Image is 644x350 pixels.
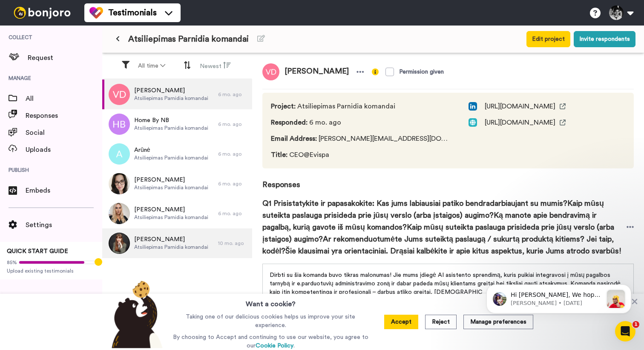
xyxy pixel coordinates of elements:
button: Manage preferences [463,315,533,329]
a: [PERSON_NAME]Atsiliepimas Parnidia komandai10 mo. ago [102,228,252,258]
img: 440c16ee-d4ae-41b0-8aa1-bc6631d949e4.jpeg [109,203,130,224]
button: Newest [195,58,236,74]
span: [PERSON_NAME] [134,235,208,244]
p: Taking one of our delicious cookies helps us improve your site experience. [171,313,371,330]
span: Atsiliepimas Parnidia komandai [128,33,249,45]
span: Atsiliepimas Parnidia komandai [134,244,208,250]
span: Atsiliepimas Parnidia komandai [134,95,208,102]
span: Home By NB [134,116,208,125]
span: [PERSON_NAME] [134,86,208,95]
span: Testimonials [108,7,157,19]
div: 6 mo. ago [218,121,248,128]
a: ArūnėAtsiliepimas Parnidia komandai6 mo. ago [102,139,252,169]
span: Email Address : [271,135,317,142]
span: Responded : [271,119,308,126]
button: Accept [384,315,418,329]
span: [PERSON_NAME] [279,63,354,80]
span: Arūnė [134,146,208,154]
iframe: Intercom live chat [615,321,635,341]
span: Q1 Prisistatykite ir papasakokite: Kas jums labiausiai patiko bendradarbiaujant su mumis?Kaip mūs... [262,197,627,257]
img: info-yellow.svg [372,68,379,75]
a: Home By NBAtsiliepimas Parnidia komandai6 mo. ago [102,109,252,139]
span: Atsiliepimas Parnidia komandai [134,125,208,131]
span: Hi [PERSON_NAME], We hope you and your customers have been having a great time with [PERSON_NAME]... [37,24,129,174]
p: By choosing to Accept and continuing to use our website, you agree to our . [171,333,371,350]
button: Reject [425,315,457,329]
span: [PERSON_NAME] [134,176,208,184]
span: Atsiliepimas Parnidia komandai [134,214,208,221]
span: Uploads [26,145,102,155]
a: [PERSON_NAME]Atsiliepimas Parnidia komandai6 mo. ago [102,80,252,109]
a: [PERSON_NAME]Atsiliepimas Parnidia komandai6 mo. ago [102,169,252,199]
span: 1 [632,321,639,328]
div: 6 mo. ago [218,151,248,157]
div: Permission given [399,68,444,76]
p: Message from Amy, sent 33w ago [37,32,129,40]
img: bj-logo-header-white.svg [10,7,74,19]
span: Request [28,53,102,63]
span: Atsiliepimas Parnidia komandai [271,101,451,111]
span: Atsiliepimas Parnidia komandai [134,184,208,191]
span: Social [26,128,102,138]
img: tm-color.svg [89,6,103,20]
img: a.png [109,143,130,165]
img: vd.png [109,84,130,105]
span: Title : [271,151,287,158]
img: linked-in.png [469,102,477,111]
button: All time [133,58,170,74]
span: Atsiliepimas Parnidia komandai [134,154,208,161]
span: [PERSON_NAME][EMAIL_ADDRESS][DOMAIN_NAME] [271,134,451,144]
div: 6 mo. ago [218,210,248,217]
span: [URL][DOMAIN_NAME] [485,117,555,128]
iframe: Intercom notifications message [474,267,644,327]
img: 79042942-c5ae-4e49-9721-2c839b08aabe.jpeg [109,173,130,194]
img: bear-with-cookie.png [104,280,167,348]
span: Settings [26,220,102,230]
div: Tooltip anchor [95,258,102,266]
div: 6 mo. ago [218,91,248,98]
img: vd.png [262,63,279,80]
span: Responses [262,168,634,191]
span: 6 mo. ago [271,117,451,128]
span: 85% [7,259,17,266]
a: [PERSON_NAME]Atsiliepimas Parnidia komandai6 mo. ago [102,199,252,228]
span: Embeds [26,185,102,196]
span: QUICK START GUIDE [7,248,68,254]
a: Cookie Policy [256,343,293,349]
span: Dirbti su šia komanda buvo tikras malonumas! Jie mums įdiegė AI asistento sprendimą, kuris puikia... [270,272,622,304]
button: Edit project [526,31,570,47]
span: [URL][DOMAIN_NAME] [485,101,555,111]
img: hb.png [109,114,130,135]
div: 10 mo. ago [218,240,248,247]
button: Invite respondents [574,31,635,47]
h3: Want a cookie? [246,294,296,309]
span: [PERSON_NAME] [134,205,208,214]
span: Project : [271,103,296,110]
span: Upload existing testimonials [7,267,95,274]
span: CEO@Evispa [271,150,451,160]
img: 9e828391-da9f-4a9b-adc6-3893a8b03aa2.jpeg [109,233,130,254]
div: 6 mo. ago [218,180,248,187]
span: Responses [26,111,102,121]
span: All [26,94,102,104]
img: web.svg [469,118,477,127]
